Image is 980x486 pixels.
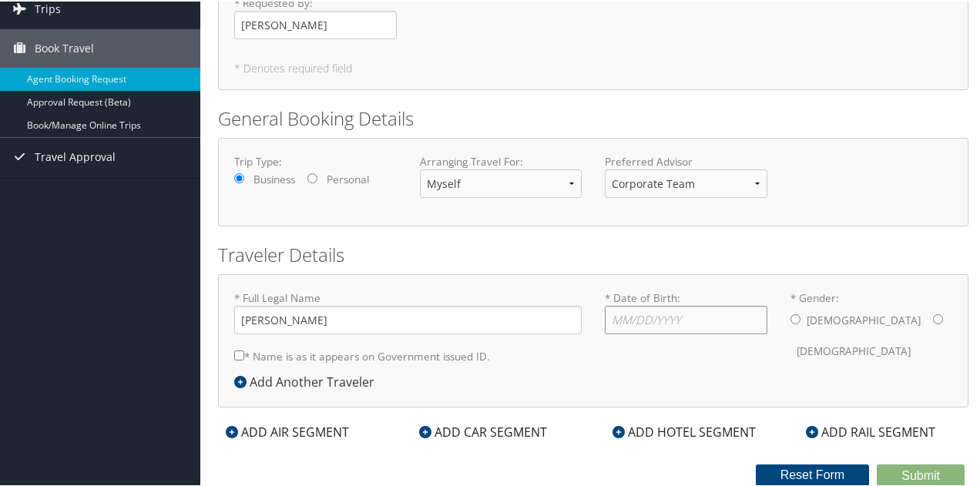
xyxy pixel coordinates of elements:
h2: General Booking Details [218,104,968,130]
h2: Traveler Details [218,240,968,266]
input: * Requested By: [234,9,397,38]
label: [DEMOGRAPHIC_DATA] [797,335,911,364]
div: ADD AIR SEGMENT [218,421,357,440]
span: Book Travel [35,28,94,66]
label: * Name is as it appears on Government issued ID. [234,340,490,369]
label: * Gender: [790,289,953,365]
button: Submit [877,463,965,486]
div: ADD HOTEL SEGMENT [605,421,764,440]
span: Travel Approval [35,136,116,175]
label: Preferred Advisor [605,153,767,168]
input: * Full Legal Name [234,304,582,333]
label: Personal [327,170,369,186]
label: * Full Legal Name [234,289,582,333]
button: Reset Form [756,463,870,484]
label: [DEMOGRAPHIC_DATA] [807,304,921,333]
label: Trip Type: [234,153,397,168]
input: * Gender:[DEMOGRAPHIC_DATA][DEMOGRAPHIC_DATA] [933,313,943,323]
h5: * Denotes required field [234,62,952,72]
div: ADD RAIL SEGMENT [798,421,943,440]
input: * Date of Birth: [605,304,767,333]
label: Business [253,170,295,186]
div: Add Another Traveler [234,371,382,390]
div: ADD CAR SEGMENT [411,421,555,440]
input: * Name is as it appears on Government issued ID. [234,349,244,359]
label: * Date of Birth: [605,289,767,333]
label: Arranging Travel For: [420,153,582,168]
input: * Gender:[DEMOGRAPHIC_DATA][DEMOGRAPHIC_DATA] [790,313,800,323]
